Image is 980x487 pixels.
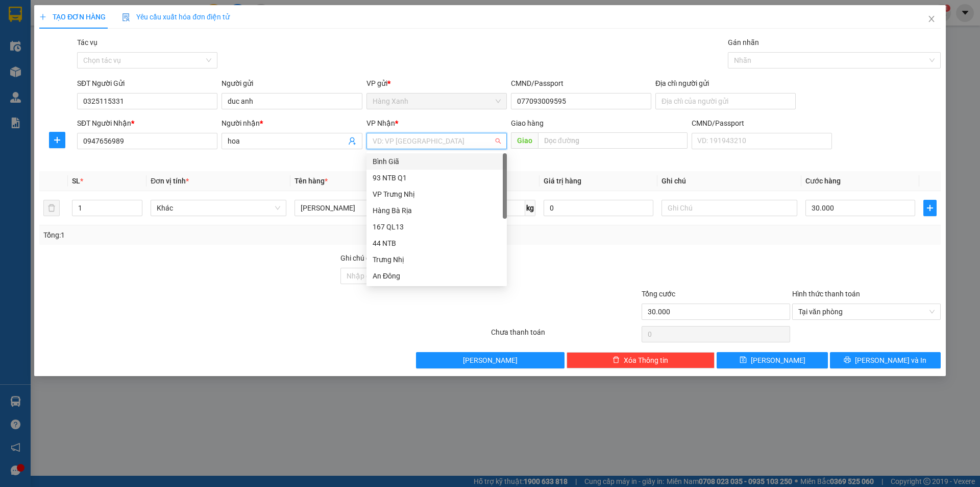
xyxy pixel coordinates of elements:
div: Hàng Bà Rịa [366,202,507,219]
div: VP Trưng Nhị [366,186,507,202]
span: Yêu cầu xuất hóa đơn điện tử [122,13,230,21]
div: Người nhận [222,118,362,129]
span: save [740,356,747,364]
span: environment [70,57,78,64]
span: Tổng cước [642,290,675,298]
div: 93 NTB Q1 [366,170,507,186]
div: 44 NTB [366,235,507,251]
button: [PERSON_NAME] [416,352,565,368]
input: VD: Bàn, Ghế [295,200,430,216]
span: Giao [511,132,538,149]
span: user-add [348,137,356,145]
img: icon [122,13,130,21]
b: 154/1 Bình Giã, P 8 [70,56,135,76]
div: SĐT Người Gửi [77,78,217,89]
div: Người gửi [222,78,362,89]
span: Khác [157,200,280,216]
span: plus [924,204,936,212]
div: 93 NTB Q1 [373,172,501,183]
img: logo.jpg [5,5,41,41]
div: An Đông [366,268,507,284]
button: deleteXóa Thông tin [567,352,715,368]
th: Ghi chú [657,171,801,191]
span: Giá trị hàng [544,177,581,185]
div: 167 QL13 [366,219,507,235]
span: Xóa Thông tin [624,355,668,366]
span: kg [525,200,535,216]
li: VP Bình Giã [70,43,136,55]
span: Hàng Xanh [373,94,501,109]
div: Bình Giã [366,153,507,170]
span: plus [39,13,46,20]
div: Văn phòng không hợp lệ [366,150,507,162]
div: 44 NTB [373,238,501,249]
span: close [927,15,936,23]
li: VP Hàng Xanh [5,43,70,55]
button: Close [917,5,946,34]
div: Hàng Bà Rịa [373,205,501,216]
button: delete [43,200,60,216]
span: [PERSON_NAME] [751,355,805,366]
div: Tổng: 1 [43,229,378,241]
button: save[PERSON_NAME] [717,352,827,368]
div: An Đông [373,270,501,282]
div: VP Trưng Nhị [373,189,501,200]
span: Đơn vị tính [151,177,189,185]
div: 167 QL13 [373,221,501,233]
label: Hình thức thanh toán [792,290,860,298]
span: environment [5,57,12,64]
button: plus [49,132,65,148]
div: Bình Giã [373,156,501,167]
div: Địa chỉ người gửi [655,78,796,89]
input: Ghi Chú [661,200,797,216]
span: printer [844,356,851,364]
span: plus [50,136,65,144]
span: Cước hàng [805,177,841,185]
li: Hoa Mai [5,5,148,25]
input: Dọc đường [538,132,688,149]
span: Giao hàng [511,119,544,127]
input: Ghi chú đơn hàng [340,268,489,284]
div: CMND/Passport [511,78,651,89]
div: CMND/Passport [692,118,832,129]
b: 450H, [GEOGRAPHIC_DATA], P21 [5,56,68,87]
span: delete [612,356,620,364]
div: Trưng Nhị [366,251,507,268]
label: Ghi chú đơn hàng [340,254,397,262]
label: Gán nhãn [728,38,759,47]
div: Chưa thanh toán [490,327,641,344]
span: VP Nhận [366,119,395,127]
div: VP gửi [366,78,507,89]
span: SL [72,177,80,185]
span: [PERSON_NAME] [463,355,518,366]
div: Trưng Nhị [373,254,501,265]
input: 0 [544,200,653,216]
div: SĐT Người Nhận [77,118,217,129]
input: Địa chỉ của người gửi [655,93,796,109]
span: TẠO ĐƠN HÀNG [39,13,106,21]
label: Tác vụ [77,38,97,47]
button: printer[PERSON_NAME] và In [830,352,941,368]
span: Tại văn phòng [798,304,935,319]
span: Tên hàng [295,177,328,185]
button: plus [923,200,937,216]
span: [PERSON_NAME] và In [855,355,926,366]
